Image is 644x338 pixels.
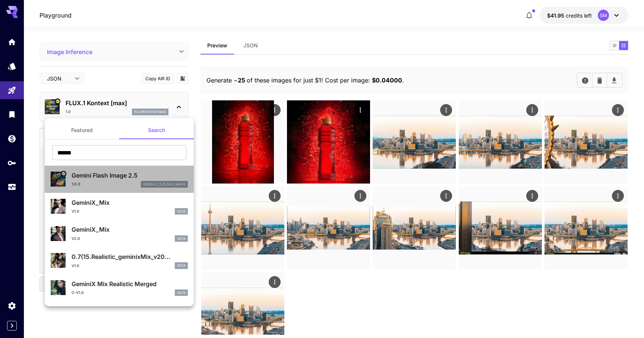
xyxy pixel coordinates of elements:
[51,168,188,191] div: Verified workingGemini Flash Image 2.51.0.0gemini_2_5_flash_image
[72,290,84,295] p: C-v1.0
[51,222,188,245] div: GeminiX_Mixv2.0sd1x
[72,252,188,261] p: 0.7(15.Realistic_geminixMix_v20...
[72,225,188,234] p: GeminiX_Mix
[72,181,80,187] p: 1.0.0
[177,236,186,241] p: sd1x
[60,171,66,177] button: Verified working
[72,279,188,288] p: GeminiX Mix Realistic Merged
[72,171,188,180] p: Gemini Flash Image 2.5
[177,290,186,295] p: sd1x
[72,209,79,214] p: v1.0
[177,263,186,268] p: sd1x
[72,236,80,241] p: v2.0
[51,276,188,299] div: GeminiX Mix Realistic MergedC-v1.0sd1x
[72,198,188,207] p: GeminiX_Mix
[143,182,186,187] p: gemini_2_5_flash_image
[51,195,188,218] div: GeminiX_Mixv1.0sd1x
[177,209,186,214] p: sd1x
[45,121,119,139] button: Featured
[119,121,194,139] button: Search
[51,249,188,272] div: 0.7(15.Realistic_geminixMix_v20...v1.0sd1x
[72,263,79,269] p: v1.0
